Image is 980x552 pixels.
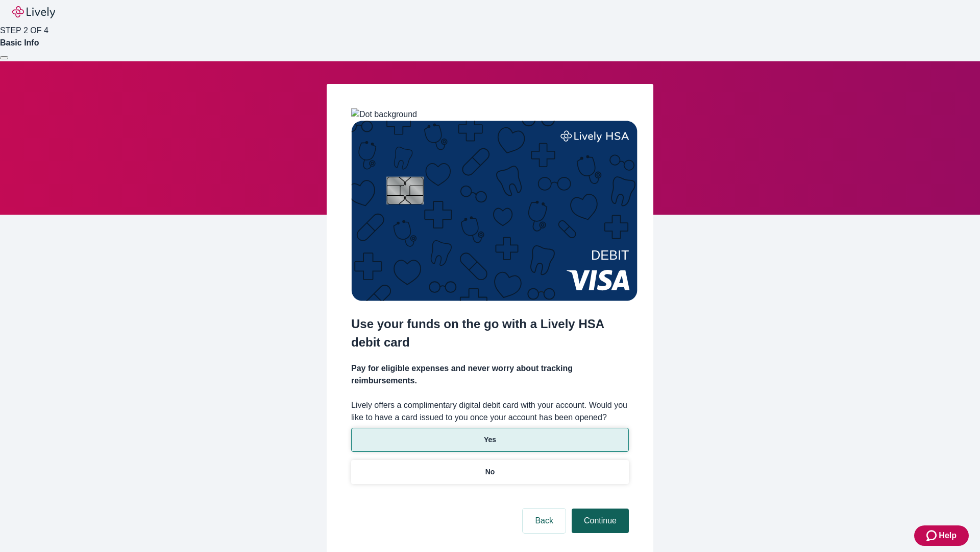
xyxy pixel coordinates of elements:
[926,530,939,542] svg: Zendesk support icon
[939,530,957,542] span: Help
[523,509,566,533] button: Back
[351,362,629,387] h4: Pay for eligible expenses and never worry about tracking reimbursements.
[914,525,969,546] button: Zendesk support iconHelp
[351,315,629,352] h2: Use your funds on the go with a Lively HSA debit card
[351,428,629,452] button: Yes
[351,399,629,424] label: Lively offers a complimentary digital debit card with your account. Would you like to have a card...
[351,108,417,121] img: Dot background
[351,121,638,301] img: Debit card
[485,467,495,477] p: No
[351,460,629,484] button: No
[12,6,55,18] img: Lively
[572,509,629,533] button: Continue
[484,434,496,445] p: Yes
